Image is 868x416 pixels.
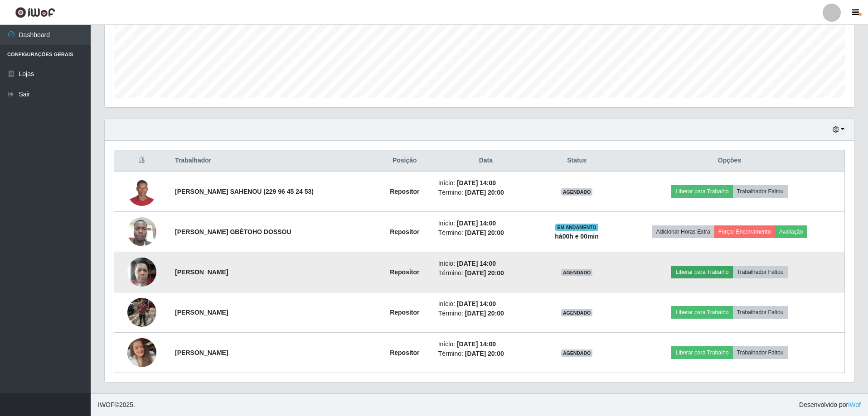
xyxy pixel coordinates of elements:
[390,188,419,195] strong: Repositor
[175,349,228,356] strong: [PERSON_NAME]
[733,185,788,198] button: Trabalhador Faltou
[438,178,533,188] li: Início:
[175,188,314,195] strong: [PERSON_NAME] SAHENOU (229 96 45 24 53)
[438,268,533,278] li: Término:
[15,7,55,18] img: CoreUI Logo
[465,350,504,357] time: [DATE] 20:00
[671,266,732,278] button: Liberar para Trabalho
[457,260,496,267] time: [DATE] 14:00
[438,259,533,268] li: Início:
[733,306,788,319] button: Trabalhador Faltou
[457,340,496,348] time: [DATE] 14:00
[127,298,156,327] img: 1754093291666.jpeg
[457,179,496,186] time: [DATE] 14:00
[671,306,732,319] button: Liberar para Trabalho
[377,150,433,172] th: Posição
[457,220,496,227] time: [DATE] 14:00
[390,349,419,356] strong: Repositor
[127,253,156,291] img: 1752240296701.jpeg
[438,309,533,318] li: Término:
[433,150,539,172] th: Data
[465,229,504,236] time: [DATE] 20:00
[733,266,788,278] button: Trabalhador Faltou
[438,299,533,309] li: Início:
[775,225,807,238] button: Avaliação
[714,225,775,238] button: Forçar Encerramento
[561,349,593,357] span: AGENDADO
[848,401,861,408] a: iWof
[390,268,419,276] strong: Repositor
[438,339,533,349] li: Início:
[555,233,599,240] strong: há 00 h e 00 min
[671,346,732,359] button: Liberar para Trabalho
[465,269,504,277] time: [DATE] 20:00
[561,309,593,316] span: AGENDADO
[799,400,861,410] span: Desenvolvido por
[175,268,228,276] strong: [PERSON_NAME]
[98,400,135,410] span: © 2025 .
[175,309,228,316] strong: [PERSON_NAME]
[671,185,732,198] button: Liberar para Trabalho
[390,228,419,235] strong: Repositor
[652,225,714,238] button: Adicionar Horas Extra
[438,188,533,197] li: Término:
[561,188,593,196] span: AGENDADO
[539,150,615,172] th: Status
[390,309,419,316] strong: Repositor
[457,300,496,307] time: [DATE] 14:00
[615,150,844,172] th: Opções
[170,150,377,172] th: Trabalhador
[175,228,291,235] strong: [PERSON_NAME] GBÈTOHO DOSSOU
[127,212,156,251] img: 1747661300950.jpeg
[561,269,593,276] span: AGENDADO
[127,177,156,206] img: 1751668430791.jpeg
[438,228,533,238] li: Término:
[733,346,788,359] button: Trabalhador Faltou
[438,219,533,228] li: Início:
[555,224,598,231] span: EM ANDAMENTO
[127,327,156,378] img: 1754663023387.jpeg
[438,349,533,359] li: Término:
[465,310,504,317] time: [DATE] 20:00
[98,401,115,408] span: IWOF
[465,189,504,196] time: [DATE] 20:00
